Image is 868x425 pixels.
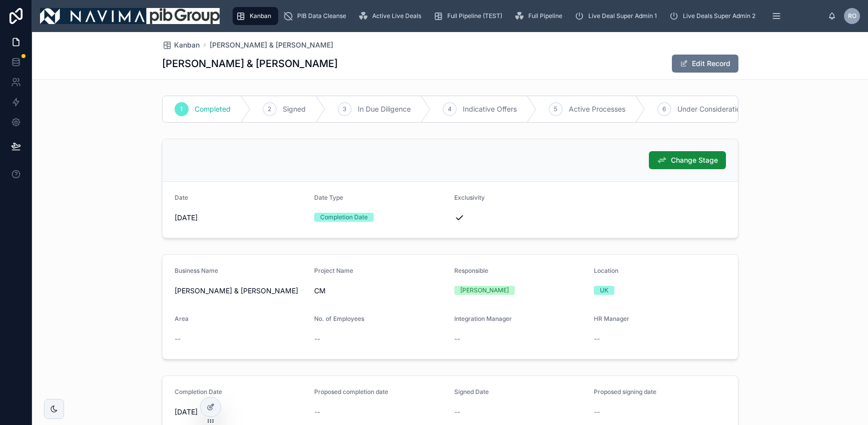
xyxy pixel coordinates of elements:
[250,12,271,20] span: Kanban
[594,388,656,395] span: Proposed signing date
[460,286,509,295] div: [PERSON_NAME]
[175,194,188,201] span: Date
[569,104,625,114] span: Active Processes
[195,104,231,114] span: Completed
[454,194,485,201] span: Exclusivity
[594,334,600,344] span: --
[454,407,460,417] span: --
[162,40,200,50] a: Kanban
[528,12,562,20] span: Full Pipeline
[233,7,278,25] a: Kanban
[175,267,218,274] span: Business Name
[280,7,353,25] a: PIB Data Cleanse
[848,12,856,20] span: RO
[666,7,762,25] a: Live Deals Super Admin 2
[571,7,664,25] a: Live Deal Super Admin 1
[40,8,220,24] img: App logo
[320,213,368,222] div: Completion Date
[463,104,517,114] span: Indicative Offers
[314,315,364,322] span: No. of Employees
[454,388,489,395] span: Signed Date
[430,7,509,25] a: Full Pipeline (TEST)
[677,104,744,114] span: Under Consideration
[314,334,320,344] span: --
[600,286,608,295] div: UK
[358,104,411,114] span: In Due Diligence
[588,12,657,20] span: Live Deal Super Admin 1
[210,40,333,50] a: [PERSON_NAME] & [PERSON_NAME]
[447,12,502,20] span: Full Pipeline (TEST)
[594,407,600,417] span: --
[372,12,421,20] span: Active Live Deals
[454,334,460,344] span: --
[314,407,320,417] span: --
[454,267,488,274] span: Responsible
[314,286,446,296] span: CM
[180,105,183,113] span: 1
[314,194,343,201] span: Date Type
[314,388,388,395] span: Proposed completion date
[343,105,346,113] span: 3
[175,407,307,417] span: [DATE]
[175,388,222,395] span: Completion Date
[649,151,726,169] button: Change Stage
[355,7,428,25] a: Active Live Deals
[162,57,338,71] h1: [PERSON_NAME] & [PERSON_NAME]
[671,155,718,165] span: Change Stage
[314,267,353,274] span: Project Name
[174,40,200,50] span: Kanban
[511,7,569,25] a: Full Pipeline
[175,315,189,322] span: Area
[454,315,512,322] span: Integration Manager
[554,105,557,113] span: 5
[268,105,271,113] span: 2
[594,315,629,322] span: HR Manager
[297,12,346,20] span: PIB Data Cleanse
[448,105,452,113] span: 4
[283,104,306,114] span: Signed
[175,286,307,296] span: [PERSON_NAME] & [PERSON_NAME]
[662,105,666,113] span: 6
[672,55,738,73] button: Edit Record
[683,12,755,20] span: Live Deals Super Admin 2
[175,334,181,344] span: --
[228,5,828,27] div: scrollable content
[175,213,307,223] span: [DATE]
[594,267,618,274] span: Location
